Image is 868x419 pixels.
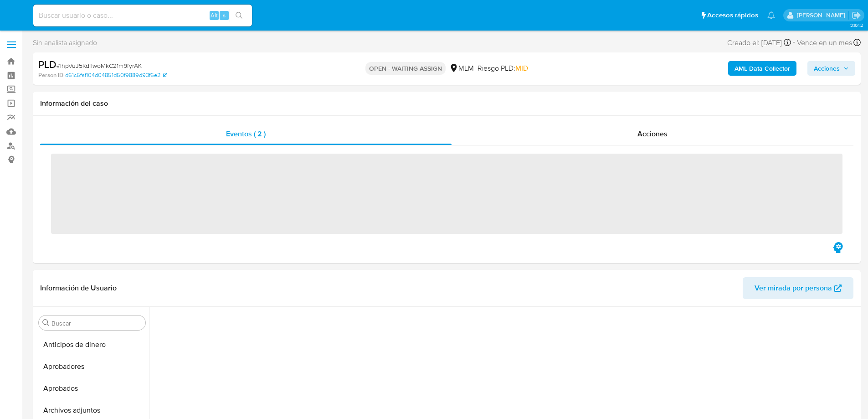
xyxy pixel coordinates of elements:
span: Accesos rápidos [707,10,758,20]
span: Sin analista asignado [33,38,97,48]
div: Creado el: [DATE] [727,36,791,49]
b: PLD [38,57,56,72]
button: Buscar [42,319,50,326]
span: Vence en un mes [797,38,852,48]
span: s [223,11,226,20]
span: Acciones [814,61,840,76]
input: Buscar usuario o caso... [33,10,252,21]
button: search-icon [230,9,248,22]
button: AML Data Collector [728,61,796,76]
button: Aprobados [35,378,149,399]
b: AML Data Collector [734,61,790,76]
h1: Información del caso [40,99,853,108]
b: Person ID [38,71,63,79]
span: Ver mirada por persona [755,277,832,299]
div: MLM [449,63,474,73]
span: ‌ [51,154,842,234]
span: - [793,36,795,49]
button: Aprobadores [35,356,149,378]
a: Salir [852,10,861,20]
span: MID [515,63,528,73]
button: Anticipos de dinero [35,334,149,356]
h1: Información de Usuario [40,284,117,293]
span: Eventos ( 2 ) [226,129,266,139]
span: # IhpVuJ5KdTwoMkC21m9fyrAK [56,61,142,70]
a: d61c5faf104d04851d50f9889d93f6e2 [65,71,167,79]
span: Riesgo PLD: [478,63,528,73]
button: Ver mirada por persona [743,277,853,299]
input: Buscar [51,319,142,327]
button: Acciones [807,61,855,76]
span: Acciones [637,129,668,139]
p: elena.palomino@mercadolibre.com.mx [797,11,848,20]
a: Notificaciones [767,11,775,19]
span: Alt [211,11,218,20]
p: OPEN - WAITING ASSIGN [365,62,446,75]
